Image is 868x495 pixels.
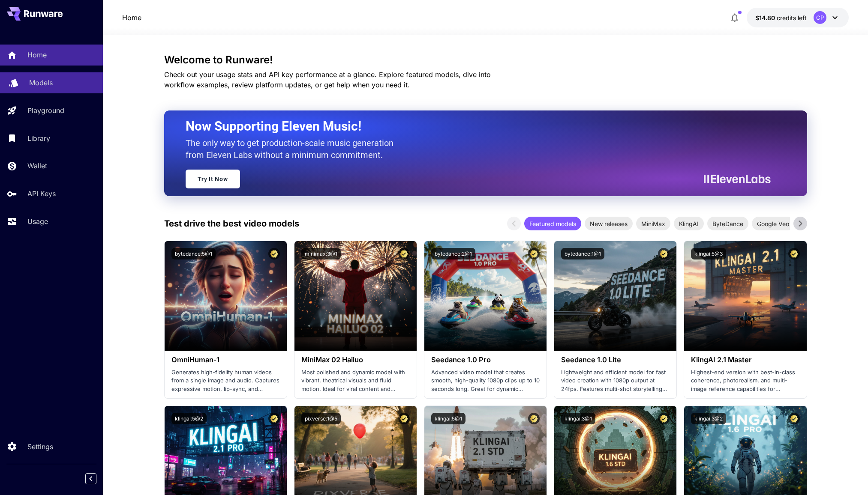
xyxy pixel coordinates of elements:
[27,161,47,171] p: Wallet
[122,12,141,23] nav: breadcrumb
[554,241,676,351] img: alt
[301,356,410,364] h3: MiniMax 02 Hailuo
[747,8,849,27] button: $14.79693CP
[171,248,216,259] button: bytedance:5@1
[561,356,670,364] h3: Seedance 1.0 Lite
[684,241,806,351] img: alt
[524,219,581,228] span: Featured models
[431,356,540,364] h3: Seedance 1.0 Pro
[658,248,670,259] button: Certified Model – Vetted for best performance and includes a commercial license.
[561,248,604,259] button: bytedance:1@1
[788,248,800,259] button: Certified Model – Vetted for best performance and includes a commercial license.
[658,413,670,424] button: Certified Model – Vetted for best performance and includes a commercial license.
[27,216,48,227] p: Usage
[528,248,540,259] button: Certified Model – Vetted for best performance and includes a commercial license.
[777,14,807,21] span: credits left
[524,217,581,230] div: Featured models
[788,413,800,424] button: Certified Model – Vetted for best performance and includes a commercial license.
[814,11,826,24] div: CP
[27,133,50,143] p: Library
[301,368,410,394] p: Most polished and dynamic model with vibrant, theatrical visuals and fluid motion. Ideal for vira...
[165,241,287,351] img: alt
[122,12,141,23] a: Home
[171,368,280,394] p: Generates high-fidelity human videos from a single image and audio. Captures expressive motion, l...
[268,413,280,424] button: Certified Model – Vetted for best performance and includes a commercial license.
[636,217,670,230] div: MiniMax
[186,118,764,134] h2: Now Supporting Eleven Music!
[674,217,704,230] div: KlingAI
[636,219,670,228] span: MiniMax
[171,413,207,424] button: klingai:5@2
[164,70,491,89] span: Check out your usage stats and API key performance at a glance. Explore featured models, dive int...
[301,248,341,259] button: minimax:3@1
[707,217,748,230] div: ByteDance
[752,219,794,228] span: Google Veo
[27,441,53,452] p: Settings
[755,13,807,22] div: $14.79693
[691,413,726,424] button: klingai:3@2
[691,356,799,364] h3: KlingAI 2.1 Master
[27,105,64,116] p: Playground
[27,188,56,199] p: API Keys
[92,471,103,486] div: Collapse sidebar
[164,54,807,66] h3: Welcome to Runware!
[27,50,47,60] p: Home
[268,248,280,259] button: Certified Model – Vetted for best performance and includes a commercial license.
[85,473,96,484] button: Collapse sidebar
[294,241,417,351] img: alt
[561,368,670,394] p: Lightweight and efficient model for fast video creation with 1080p output at 24fps. Features mult...
[186,170,240,188] a: Try It Now
[752,217,794,230] div: Google Veo
[528,413,540,424] button: Certified Model – Vetted for best performance and includes a commercial license.
[431,368,540,394] p: Advanced video model that creates smooth, high-quality 1080p clips up to 10 seconds long. Great f...
[431,248,475,259] button: bytedance:2@1
[561,413,595,424] button: klingai:3@1
[398,413,410,424] button: Certified Model – Vetted for best performance and includes a commercial license.
[691,368,799,394] p: Highest-end version with best-in-class coherence, photorealism, and multi-image reference capabil...
[29,78,53,88] p: Models
[424,241,547,351] img: alt
[585,219,633,228] span: New releases
[164,217,299,230] p: Test drive the best video models
[301,413,341,424] button: pixverse:1@5
[585,217,633,230] div: New releases
[707,219,748,228] span: ByteDance
[691,248,726,259] button: klingai:5@3
[755,14,777,21] span: $14.80
[186,137,400,161] p: The only way to get production-scale music generation from Eleven Labs without a minimum commitment.
[398,248,410,259] button: Certified Model – Vetted for best performance and includes a commercial license.
[171,356,280,364] h3: OmniHuman‑1
[431,413,466,424] button: klingai:5@1
[674,219,704,228] span: KlingAI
